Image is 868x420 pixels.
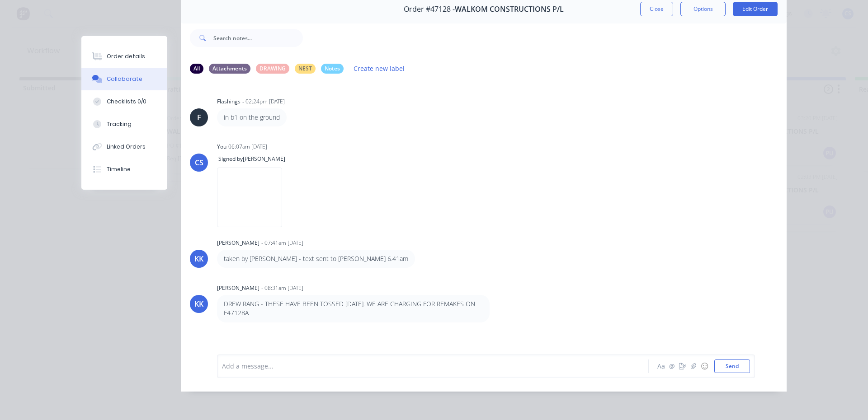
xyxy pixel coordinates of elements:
div: [PERSON_NAME] [217,239,259,247]
div: Tracking [107,120,132,128]
div: CS [195,157,203,168]
div: - 08:31am [DATE] [261,284,303,292]
div: All [190,64,203,74]
div: Timeline [107,165,131,173]
div: You [217,143,226,151]
button: Order details [81,45,167,68]
div: Notes [321,64,344,74]
span: Order #47128 - [404,5,455,14]
div: Collaborate [107,75,142,83]
p: DREW RANG - THESE HAVE BEEN TOSSED [DATE]. WE ARE CHARGING FOR REMAKES ON F47128A [224,299,483,318]
button: Send [714,359,750,373]
button: Edit Order [733,2,778,16]
div: [PERSON_NAME] [217,284,259,292]
button: ☺ [699,361,710,372]
span: WALKOM CONSTRUCTIONS P/L [455,5,564,14]
div: - 02:24pm [DATE] [242,98,285,106]
span: Signed by [PERSON_NAME] [217,155,287,163]
p: in b1 on the ground [224,113,280,122]
div: Linked Orders [107,143,146,151]
button: Collaborate [81,68,167,90]
button: Tracking [81,113,167,135]
input: Search notes... [213,29,303,47]
div: Checklists 0/0 [107,98,146,106]
div: DRAWING [256,64,289,74]
button: Linked Orders [81,135,167,158]
button: Create new label [349,62,410,75]
div: Order details [107,52,145,61]
button: Options [680,2,726,16]
button: Close [640,2,673,16]
div: 06:07am [DATE] [228,143,267,151]
div: Attachments [209,64,250,74]
p: taken by [PERSON_NAME] - text sent to [PERSON_NAME] 6.41am [224,254,408,263]
button: Checklists 0/0 [81,90,167,113]
div: F [197,112,201,123]
button: @ [666,361,677,372]
div: Flashings [217,98,241,106]
button: Timeline [81,158,167,181]
div: KK [194,299,203,309]
div: - 07:41am [DATE] [261,239,303,247]
button: Aa [656,361,666,372]
div: NEST [295,64,316,74]
div: KK [194,253,203,264]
